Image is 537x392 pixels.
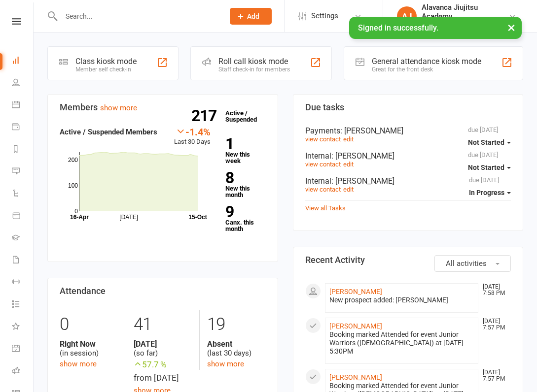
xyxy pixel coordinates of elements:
[220,102,264,130] a: 217Active / Suspended
[60,102,266,112] h3: Members
[60,339,118,349] strong: Right Now
[207,339,265,349] strong: Absent
[446,259,487,268] span: All activities
[60,339,118,358] div: (in session)
[311,5,338,27] span: Settings
[207,359,244,368] a: show more
[60,310,118,339] div: 0
[100,103,137,112] a: show more
[305,204,346,212] a: View all Tasks
[343,186,354,193] a: edit
[60,286,266,296] h3: Attendance
[134,358,192,371] span: 57.7 %
[372,66,481,73] div: Great for the front desk
[75,57,137,66] div: Class kiosk mode
[468,163,504,171] span: Not Started
[134,339,192,358] div: (so far)
[225,136,266,164] a: 1New this week
[12,72,34,95] a: People
[343,161,354,168] a: edit
[331,151,394,161] span: : [PERSON_NAME]
[75,66,137,73] div: Member self check-in
[305,135,341,143] a: view contact
[305,186,341,193] a: view contact
[469,184,511,201] button: In Progress
[478,284,510,296] time: [DATE] 7:58 PM
[218,57,290,66] div: Roll call kiosk mode
[12,360,34,383] a: Roll call kiosk mode
[174,126,211,147] div: Last 30 Days
[468,133,511,151] button: Not Started
[230,8,272,25] button: Add
[372,57,481,66] div: General attendance kiosk mode
[58,9,217,23] input: Search...
[343,135,354,143] a: edit
[434,255,511,272] button: All activities
[305,102,511,112] h3: Due tasks
[134,310,192,339] div: 41
[305,176,511,186] div: Internal
[397,6,417,26] div: AJ
[225,136,262,151] strong: 1
[340,126,403,135] span: : [PERSON_NAME]
[305,126,511,135] div: Payments
[468,138,504,146] span: Not Started
[225,170,262,185] strong: 8
[12,117,34,139] a: Payments
[218,66,290,73] div: Staff check-in for members
[207,310,265,339] div: 19
[478,369,510,382] time: [DATE] 7:57 PM
[469,189,504,196] span: In Progress
[12,316,34,338] a: What's New
[305,161,341,168] a: view contact
[329,322,382,330] a: [PERSON_NAME]
[134,358,192,385] div: from [DATE]
[331,176,394,186] span: : [PERSON_NAME]
[12,338,34,360] a: General attendance kiosk mode
[329,296,474,304] div: New prospect added: [PERSON_NAME]
[305,255,511,265] h3: Recent Activity
[12,95,34,117] a: Calendar
[422,3,508,21] div: Alavanca Jiujitsu Academy
[207,339,265,358] div: (last 30 days)
[478,318,510,331] time: [DATE] 7:57 PM
[225,170,266,198] a: 8New this month
[305,151,511,161] div: Internal
[174,126,211,137] div: -1.4%
[12,205,34,228] a: Product Sales
[468,159,511,176] button: Not Started
[12,50,34,72] a: Dashboard
[329,288,382,295] a: [PERSON_NAME]
[225,204,266,232] a: 9Canx. this month
[329,330,474,356] div: Booking marked Attended for event Junior Warriors ([DEMOGRAPHIC_DATA]) at [DATE] 5:30PM
[12,139,34,161] a: Reports
[134,339,192,349] strong: [DATE]
[60,359,97,368] a: show more
[225,204,262,219] strong: 9
[502,17,520,38] button: ×
[247,12,259,20] span: Add
[329,373,382,381] a: [PERSON_NAME]
[60,128,157,136] strong: Active / Suspended Members
[358,23,438,33] span: Signed in successfully.
[191,108,220,123] strong: 217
